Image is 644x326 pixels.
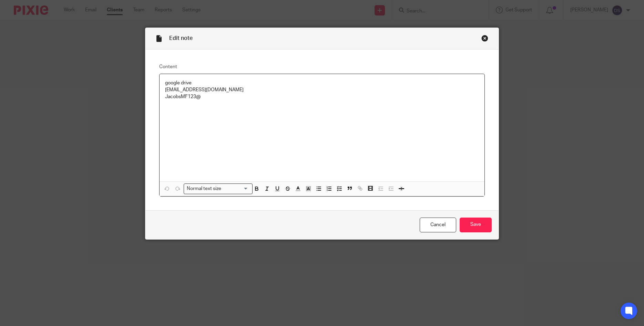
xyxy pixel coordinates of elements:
[169,35,193,41] span: Edit note
[165,86,479,93] p: [EMAIL_ADDRESS][DOMAIN_NAME]
[185,185,223,192] span: Normal text size
[159,63,485,70] label: Content
[460,218,492,232] input: Save
[165,80,479,86] p: google drive
[223,185,248,192] input: Search for option
[184,183,253,194] div: Search for option
[420,218,456,232] a: Cancel
[481,35,488,42] div: Close this dialog window
[165,93,479,100] p: JacobsMF123@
